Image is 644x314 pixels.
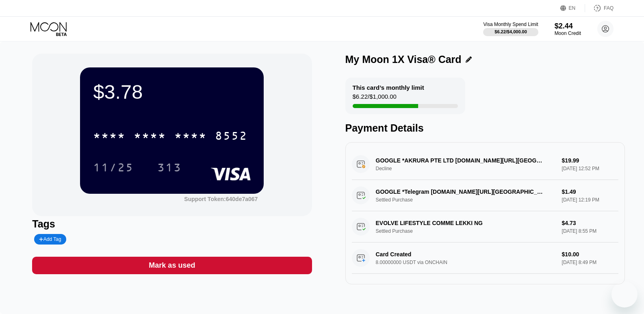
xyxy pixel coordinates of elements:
div: EN [569,5,576,11]
div: 313 [157,162,182,175]
div: Tags [32,218,312,230]
div: Moon Credit [555,30,581,36]
div: EN [560,4,585,12]
div: FAQ [604,5,614,11]
div: $2.44Moon Credit [555,22,581,36]
div: 11/25 [87,157,140,178]
div: Visa Monthly Spend Limit [483,22,538,27]
div: Visa Monthly Spend Limit$6.22/$4,000.00 [483,22,538,36]
div: Add Tag [34,234,66,245]
div: Support Token: 640de7a067 [184,196,258,202]
div: Support Token:640de7a067 [184,196,258,202]
div: 8552 [215,130,247,143]
div: $6.22 / $4,000.00 [494,29,527,34]
iframe: Button to launch messaging window, conversation in progress [611,282,637,308]
div: Mark as used [149,261,195,270]
div: 11/25 [93,162,134,175]
div: Mark as used [32,257,312,274]
div: $6.22 / $1,000.00 [353,93,397,104]
div: FAQ [585,4,614,12]
div: $3.78 [93,80,251,103]
div: My Moon 1X Visa® Card [345,54,462,65]
div: $2.44 [555,22,581,30]
div: Add Tag [39,236,61,242]
div: 313 [151,157,188,178]
div: This card’s monthly limit [353,84,424,91]
div: Payment Details [345,122,625,134]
